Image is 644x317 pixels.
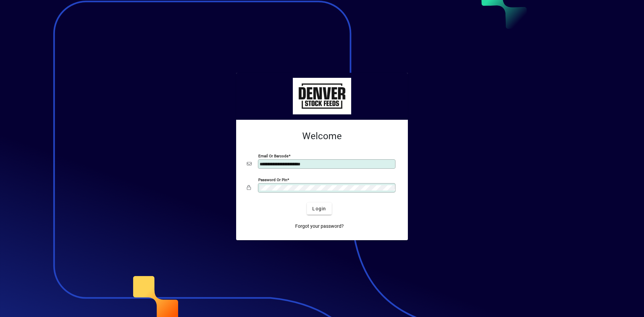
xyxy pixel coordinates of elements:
mat-label: Email or Barcode [258,154,288,158]
mat-label: Password or Pin [258,177,287,182]
button: Login [307,203,331,215]
a: Forgot your password? [292,220,346,232]
span: Login [312,205,326,212]
span: Forgot your password? [295,223,344,230]
h2: Welcome [247,130,397,142]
